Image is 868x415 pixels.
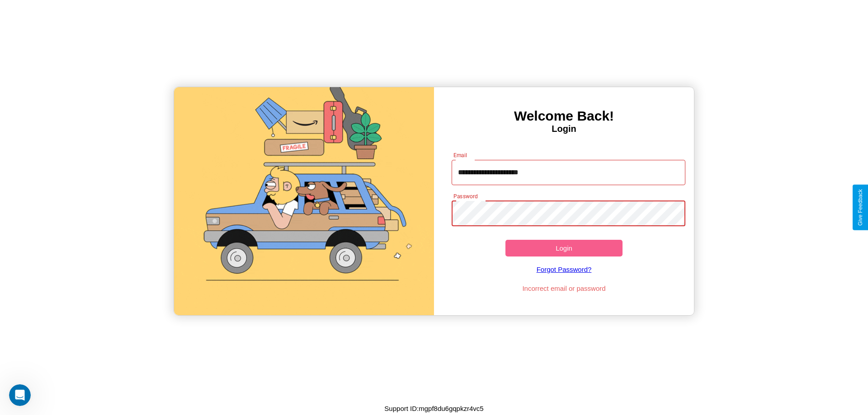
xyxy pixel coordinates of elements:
iframe: Intercom live chat [9,384,31,406]
label: Email [453,151,467,159]
p: Support ID: mgpf8du6gqpkzr4vc5 [384,402,483,415]
p: Incorrect email or password [447,282,681,294]
button: Login [505,240,623,256]
a: Forgot Password? [447,256,681,282]
img: gif [174,87,434,315]
div: Give Feedback [857,189,863,226]
h3: Welcome Back! [434,108,694,124]
h4: Login [434,124,694,134]
label: Password [453,192,477,200]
